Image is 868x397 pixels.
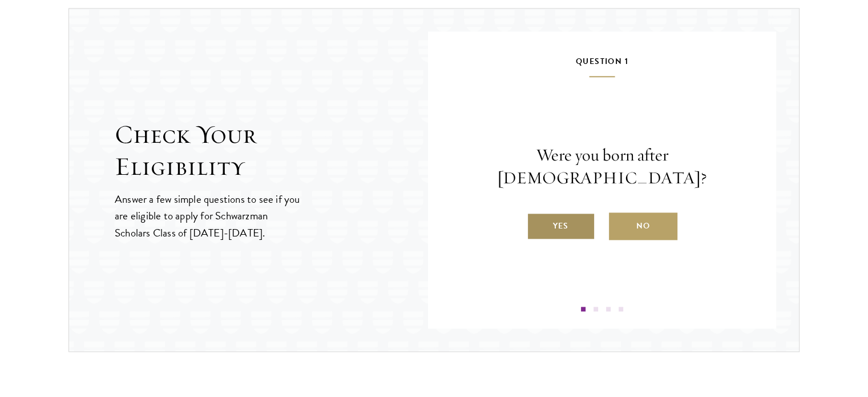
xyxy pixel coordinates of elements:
h2: Check Your Eligibility [115,119,428,183]
h5: Question 1 [462,54,742,77]
label: Yes [527,212,595,240]
label: No [609,212,677,240]
p: Were you born after [DEMOGRAPHIC_DATA]? [462,144,742,190]
p: Answer a few simple questions to see if you are eligible to apply for Schwarzman Scholars Class o... [115,191,301,240]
